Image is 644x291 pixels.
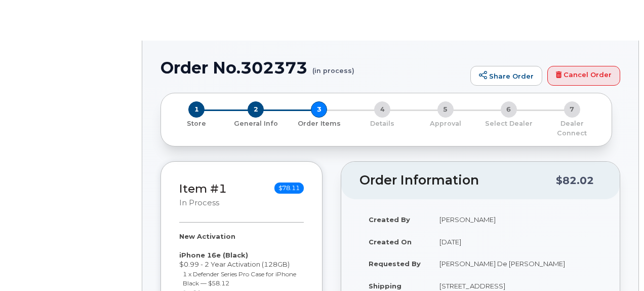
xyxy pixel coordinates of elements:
strong: iPhone 16e (Black) [179,251,248,259]
a: 1 Store [169,118,224,128]
h1: Order No.302373 [160,59,465,77]
span: $78.11 [274,183,304,194]
a: Cancel Order [547,66,620,86]
small: (in process) [312,59,354,75]
span: 1 [188,101,205,118]
a: 2 General Info [224,118,288,128]
div: $82.02 [556,171,594,190]
strong: New Activation [179,232,235,240]
td: [PERSON_NAME] [430,208,601,231]
a: Item #1 [179,181,227,196]
td: [PERSON_NAME] De [PERSON_NAME] [430,252,601,275]
a: Share Order [470,66,542,86]
p: General Info [228,119,284,128]
h2: Order Information [359,173,556,188]
small: 1 x Defender Series Pro Case for iPhone Black — $58.12 [183,270,296,287]
td: [DATE] [430,231,601,253]
p: Store [173,119,220,128]
strong: Created On [369,238,412,246]
strong: Created By [369,215,410,224]
span: 2 [248,101,264,118]
strong: Requested By [369,260,421,268]
small: in process [179,198,219,207]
